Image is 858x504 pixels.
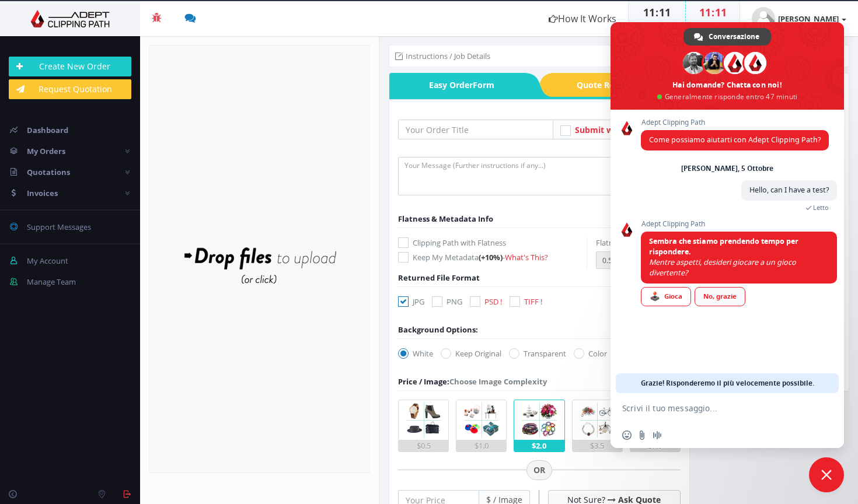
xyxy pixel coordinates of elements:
span: My Account [27,256,68,266]
small: Our Time [697,20,728,30]
label: Color [574,348,607,359]
span: (+10%) [479,252,503,262]
span: Submit w/ NDA [575,124,637,135]
a: Quote RequestForm [554,73,689,97]
span: My Orders [27,146,65,156]
span: Invoices [27,188,58,198]
div: No, grazie [695,287,745,306]
span: Sembra che stiamo prendendo tempo per rispondere. [649,236,798,257]
span: Adept Clipping Path [641,220,837,228]
img: Adept Graphics [9,10,131,27]
span: Dashboard [27,125,68,135]
strong: [PERSON_NAME] [778,13,839,24]
div: Conversazione [683,28,771,45]
span: Come possiamo aiutarti con Adept Clipping Path? [649,135,821,145]
label: Keep Original [441,348,501,359]
label: Keep My Metadata - [398,251,587,263]
a: [PERSON_NAME] [740,1,858,36]
a: Easy OrderForm [389,73,525,97]
label: JPG [398,296,424,307]
span: Manage Team [27,276,76,287]
span: Price / Image: [398,376,449,387]
span: 11 [659,5,671,19]
span: TIFF ! [524,296,542,307]
img: 4.png [577,400,617,440]
label: White [398,348,433,359]
div: Gioca [641,287,691,306]
img: 1.png [404,400,444,440]
div: $3.5 [573,440,622,452]
div: $2.0 [514,440,564,452]
span: : [711,5,715,19]
span: Mentre aspetti, desideri giocare a un gioco divertente? [649,257,796,278]
span: 11 [699,5,711,19]
i: Form [473,79,494,90]
a: Submit w/ NDA (+30%) [575,124,667,135]
span: PSD ! [484,296,502,307]
div: Chiudere la chat [809,457,844,492]
small: Your Time [640,20,674,30]
span: Inserisci una emoji [622,430,632,440]
img: 2.png [462,400,501,440]
a: How It Works [537,1,628,36]
span: Easy Order [389,73,525,97]
a: Create New Order [9,57,131,76]
div: Choose Image Complexity [398,376,547,387]
label: Flatness: [596,237,626,249]
div: Background Options: [398,324,478,335]
span: Flatness & Metadata Info [398,213,493,224]
span: OR [526,460,552,480]
span: 11 [715,5,727,19]
span: Registra un messaggio audio [653,430,662,440]
span: Hello, can I have a test? [749,185,829,195]
div: [PERSON_NAME], 5 Ottobre [681,165,773,172]
li: Instructions / Job Details [395,50,490,62]
label: Clipping Path with Flatness [398,237,587,249]
span: : [655,5,659,19]
span: Invia un file [637,430,647,440]
span: Support Messages [27,222,91,232]
span: Conversazione [709,28,759,45]
label: Transparent [509,348,566,359]
span: 11 [643,5,655,19]
span: Letto [813,204,829,212]
a: What's This? [505,252,548,262]
span: 🕹️ [650,292,660,301]
input: Your Order Title [398,120,553,139]
textarea: Scrivi il tuo messaggio... [622,403,807,414]
span: Quotations [27,167,70,177]
span: Adept Clipping Path [641,118,829,127]
img: user_default.jpg [752,7,775,30]
div: $0.5 [399,440,448,452]
span: Grazie! Risponderemo il più velocemente possibile. [641,373,814,393]
span: Returned File Format [398,272,480,283]
a: Request Quotation [9,79,131,99]
label: PNG [432,296,462,307]
div: $1.0 [456,440,506,452]
img: 3.png [519,400,559,440]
